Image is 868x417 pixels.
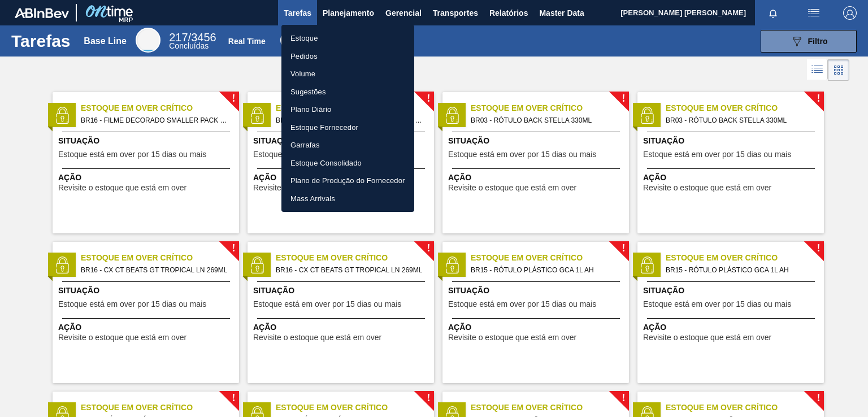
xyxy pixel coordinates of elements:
[281,101,414,119] a: Plano Diário
[281,119,414,137] a: Estoque Fornecedor
[281,136,414,154] a: Garrafas
[281,172,414,190] a: Plano de Produção do Fornecedor
[281,154,414,172] a: Estoque Consolidado
[281,83,414,101] a: Sugestões
[281,65,414,83] a: Volume
[281,190,414,208] a: Mass Arrivals
[281,29,414,47] a: Estoque
[281,47,414,66] a: Pedidos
